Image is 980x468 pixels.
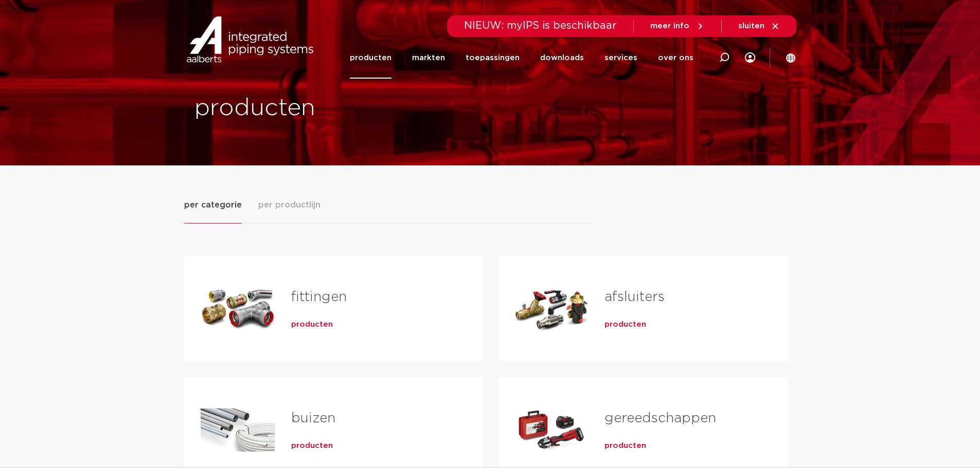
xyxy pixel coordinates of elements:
[291,441,333,451] a: producten
[291,411,335,425] a: buizen
[604,37,637,79] a: services
[291,320,333,330] a: producten
[650,22,689,30] span: meer info
[745,37,755,79] div: my IPS
[604,441,646,451] a: producten
[738,22,780,31] a: sluiten
[291,290,347,304] a: fittingen
[604,320,646,330] a: producten
[604,411,716,425] a: gereedschappen
[412,37,445,79] a: markten
[650,22,705,31] a: meer info
[184,199,242,211] span: per categorie
[350,37,391,79] a: producten
[464,21,617,31] span: NIEUW: myIPS is beschikbaar
[738,22,764,30] span: sluiten
[466,37,520,79] a: toepassingen
[604,290,665,304] a: afsluiters
[658,37,693,79] a: over ons
[258,199,320,211] span: per productlijn
[350,37,693,79] nav: Menu
[194,92,485,125] h1: producten
[540,37,584,79] a: downloads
